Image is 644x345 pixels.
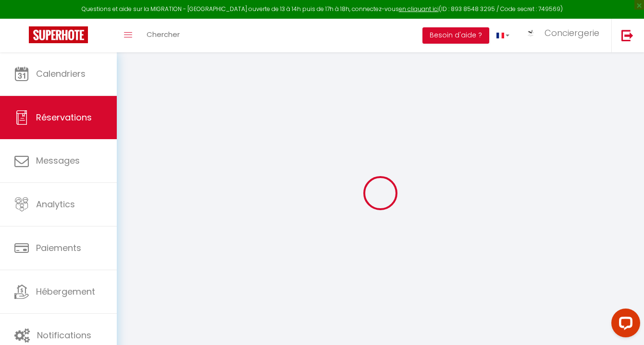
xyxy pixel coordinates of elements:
iframe: LiveChat chat widget [604,305,644,345]
span: Hébergement [36,286,95,297]
img: ... [524,28,538,38]
span: Messages [36,155,80,167]
span: Calendriers [36,68,86,80]
span: Chercher [147,29,180,39]
span: Notifications [37,329,91,341]
span: Analytics [36,198,75,210]
img: logout [621,29,633,41]
span: Paiements [36,242,81,254]
a: ... Conciergerie [517,19,611,52]
span: Réservations [36,111,92,123]
img: Super Booking [29,26,88,43]
span: Conciergerie [545,27,599,39]
button: Besoin d'aide ? [422,27,489,44]
a: en cliquant ici [399,5,439,13]
a: Chercher [139,19,187,52]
